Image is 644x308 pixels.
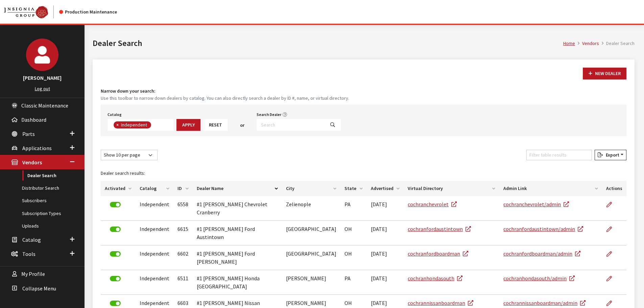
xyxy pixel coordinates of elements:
a: Log out [35,86,50,92]
caption: Dealer search results: [101,166,626,181]
td: [DATE] [367,270,404,295]
span: Applications [22,145,52,151]
a: cochranfordaustintown [408,226,471,232]
h1: Dealer Search [93,37,563,49]
td: PA [340,196,366,221]
button: Reset [203,119,228,131]
td: [PERSON_NAME] [282,270,341,295]
label: Deactivate Dealer [110,276,121,281]
td: Independent [136,270,173,295]
th: ID: activate to sort column ascending [173,181,192,196]
img: Catalog Maintenance [4,6,48,18]
a: cochrannissanboardman/admin [503,300,586,306]
input: Search [257,119,325,131]
small: Use this toolbar to narrow down dealers by catalog. You can also directly search a dealer by ID #... [101,95,626,102]
span: Classic Maintenance [21,102,68,109]
a: cochranhondasouth/admin [503,275,575,282]
label: Catalog [108,112,122,118]
th: Catalog: activate to sort column ascending [136,181,173,196]
a: cochranfordboardman [408,250,468,257]
h4: Narrow down your search: [101,88,626,95]
h3: [PERSON_NAME] [7,74,78,82]
td: #1 [PERSON_NAME] Honda [GEOGRAPHIC_DATA] [193,270,282,295]
td: 6558 [173,196,192,221]
li: Vendors [575,40,599,47]
label: Deactivate Dealer [110,251,121,257]
span: Vendors [22,159,42,166]
td: [DATE] [367,245,404,270]
input: Filter table results [526,150,592,160]
a: cochranfordboardman/admin [503,250,580,257]
th: Admin Link: activate to sort column ascending [499,181,602,196]
span: or [240,122,244,129]
li: Independent [114,121,151,128]
td: Independent [136,221,173,245]
span: Select [108,119,174,131]
td: Zelienople [282,196,341,221]
span: Parts [22,131,35,137]
span: × [116,122,119,128]
a: Insignia Group logo [4,5,59,18]
th: City: activate to sort column ascending [282,181,341,196]
li: Dealer Search [599,40,635,47]
th: State: activate to sort column ascending [340,181,366,196]
textarea: Search [153,122,157,128]
a: Edit Dealer [606,221,618,238]
span: Tools [22,251,35,257]
a: Edit Dealer [606,196,618,213]
th: Activated: activate to sort column ascending [101,181,136,196]
a: Home [563,40,575,46]
span: Independent [120,122,149,128]
th: Actions [602,181,626,196]
th: Dealer Name: activate to sort column descending [193,181,282,196]
span: Export [603,152,619,158]
button: Remove item [114,121,120,128]
td: #1 [PERSON_NAME] Ford Austintown [193,221,282,245]
a: Edit Dealer [606,270,618,287]
td: Independent [136,196,173,221]
td: [GEOGRAPHIC_DATA] [282,221,341,245]
td: OH [340,245,366,270]
td: 6615 [173,221,192,245]
span: Dashboard [21,116,46,123]
button: Apply [176,119,200,131]
div: Production Maintenance [59,8,117,16]
a: cochranfordaustintown/admin [503,226,583,232]
img: Brian Gulbrandson [26,39,58,71]
span: Collapse Menu [22,285,56,292]
td: PA [340,270,366,295]
a: cochranchevrolet/admin [503,201,569,208]
td: [GEOGRAPHIC_DATA] [282,245,341,270]
label: Deactivate Dealer [110,202,121,207]
label: Search Dealer [257,112,281,118]
span: My Profile [21,271,45,278]
a: cochranchevrolet [408,201,457,208]
td: 6511 [173,270,192,295]
td: #1 [PERSON_NAME] Chevrolet Cranberry [193,196,282,221]
td: Independent [136,245,173,270]
span: Catalog [22,236,41,243]
td: #1 [PERSON_NAME] Ford [PERSON_NAME] [193,245,282,270]
button: Search [325,119,341,131]
th: Virtual Directory: activate to sort column ascending [404,181,499,196]
a: cochranhondasouth [408,275,462,282]
td: [DATE] [367,221,404,245]
label: Deactivate Dealer [110,227,121,232]
button: Export [595,150,626,160]
td: 6602 [173,245,192,270]
button: New Dealer [583,68,626,79]
td: [DATE] [367,196,404,221]
label: Deactivate Dealer [110,301,121,306]
a: cochrannissanboardman [408,300,473,306]
th: Advertised: activate to sort column ascending [367,181,404,196]
a: Edit Dealer [606,245,618,262]
td: OH [340,221,366,245]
